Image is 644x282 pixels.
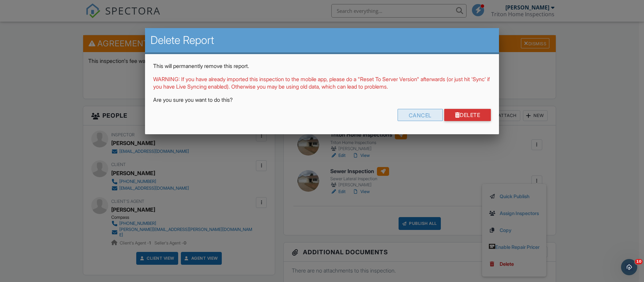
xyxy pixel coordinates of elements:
[635,259,643,264] span: 10
[621,259,637,275] iframe: Intercom live chat
[153,96,491,103] p: Are you sure you want to do this?
[444,109,491,121] a: Delete
[153,75,491,91] p: WARNING: If you have already imported this inspection to the mobile app, please do a "Reset To Se...
[150,33,494,47] h2: Delete Report
[153,62,491,70] p: This will permanently remove this report.
[398,109,443,121] div: Cancel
